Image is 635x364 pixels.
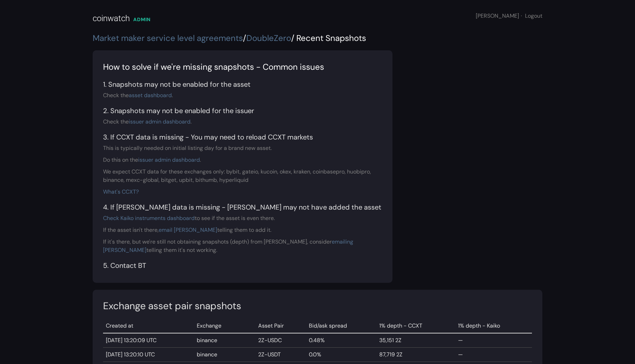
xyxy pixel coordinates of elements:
h5: 5. Contact BT [103,261,382,270]
div: If the asset isn't there, telling them to add it. [103,226,382,234]
div: [PERSON_NAME] [476,12,542,20]
a: email [PERSON_NAME] [159,226,217,234]
a: DoubleZero [246,33,291,43]
a: issuer admin dashboard [138,156,200,163]
td: [DATE] 13:20:09 UTC [103,333,194,348]
div: If it's there, but we're still not obtaining snapshots (depth) from [PERSON_NAME], consider telli... [103,238,382,254]
td: binance [194,333,256,348]
div: / / Recent Snapshots [93,32,542,44]
a: Logout [525,12,542,19]
div: ADMIN [133,16,151,23]
div: Do this on the . [103,156,382,164]
a: Market maker service level agreements [93,33,243,43]
td: Asset Pair [255,319,306,333]
td: 2Z-USDT [255,347,306,362]
td: — [455,347,532,362]
h3: Exchange asset pair snapshots [103,300,532,312]
a: issuer admin dashboard [129,118,190,125]
div: We expect CCXT data for these exchanges only: bybit, gateio, kucoin, okex, kraken, coinbasepro, h... [103,168,382,184]
h5: 2. Snapshots may not be enabled for the issuer [103,107,382,115]
td: Exchange [194,319,256,333]
a: asset dashboard [129,92,172,99]
h5: 1. Snapshots may not be enabled for the asset [103,80,382,88]
td: 2Z-USDC [255,333,306,348]
td: 0.48% [306,333,377,348]
td: 1% depth - CCXT [376,319,455,333]
td: Bid/ask spread [306,319,377,333]
div: to see if the asset is even there. [103,214,382,222]
td: Created at [103,319,194,333]
div: How to solve if we're missing snapshots - Common issues [103,61,382,73]
td: 0.0% [306,347,377,362]
div: This is typically needed on initial listing day for a brand new asset. [103,144,382,152]
td: [DATE] 13:20:10 UTC [103,347,194,362]
span: · [521,12,522,19]
div: Check the . [103,91,382,100]
h5: 3. If CCXT data is missing - You may need to reload CCXT markets [103,133,382,141]
td: 1% depth - Kaiko [455,319,532,333]
td: 35,151 2Z [376,333,455,348]
a: What's CCXT? [103,188,139,195]
div: coinwatch [93,12,130,25]
a: Check Kaiko instruments dashboard [103,214,195,222]
td: — [455,333,532,348]
td: 87,719 2Z [376,347,455,362]
td: binance [194,347,256,362]
h5: 4. If [PERSON_NAME] data is missing - [PERSON_NAME] may not have added the asset [103,203,382,211]
div: Check the . [103,118,382,126]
